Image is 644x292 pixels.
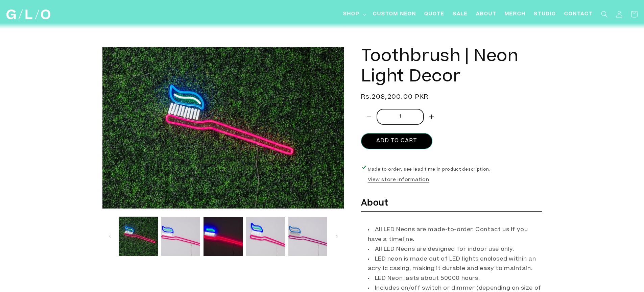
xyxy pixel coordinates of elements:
[501,7,530,22] a: Merch
[375,247,514,252] span: All LED Neons are designed for indoor use only.
[361,47,542,88] h1: Toothbrush | Neon Light Decor
[453,11,468,18] span: SALE
[329,229,344,244] button: Slide right
[368,227,528,242] span: All LED Neons are made-to-order. Contact us if you have a timeline.
[597,7,612,22] summary: Search
[288,217,327,256] button: Load image 5 in gallery view
[204,217,242,256] button: Load image 3 in gallery view
[361,93,429,102] span: Rs.208,200.00 PKR
[420,7,449,22] a: Quote
[472,7,501,22] a: About
[6,9,50,19] img: GLO Studio
[361,133,432,149] button: Add to cart
[4,7,53,22] a: GLO Studio
[368,166,491,173] p: Made to order, see lead time in product description.
[476,11,497,18] span: About
[369,7,420,22] a: Custom Neon
[368,177,429,185] button: View store information
[375,276,480,281] span: LED Neon lasts about 50000 hours.
[161,217,200,256] button: Load image 2 in gallery view
[246,217,285,256] button: Load image 4 in gallery view
[361,196,542,212] h6: About
[102,47,344,258] media-gallery: Gallery Viewer
[373,11,416,18] span: Custom Neon
[102,229,117,244] button: Slide left
[530,7,560,22] a: Studio
[560,7,597,22] a: Contact
[522,197,644,292] iframe: Chat Widget
[534,11,556,18] span: Studio
[505,11,526,18] span: Merch
[119,217,158,256] button: Load image 1 in gallery view
[343,11,360,18] span: Shop
[449,7,472,22] a: SALE
[424,11,445,18] span: Quote
[564,11,593,18] span: Contact
[339,7,369,22] summary: Shop
[368,257,536,272] span: LED neon is made out of LED lights enclosed within an acrylic casing, making it durable and easy ...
